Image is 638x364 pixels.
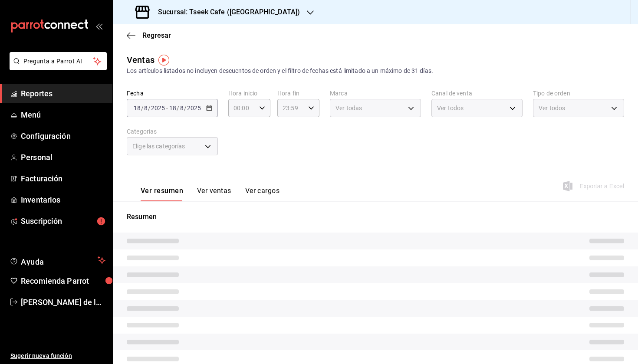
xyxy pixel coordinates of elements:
span: Regresar [142,31,171,39]
span: Ver todos [437,104,464,112]
input: -- [169,105,177,111]
a: Pregunta a Parrot AI [6,63,107,72]
span: / [141,105,144,111]
span: Ver todos [539,104,565,112]
img: Tooltip marker [158,55,169,66]
h3: Sucursal: Tseek Cafe ([GEOGRAPHIC_DATA]) [151,7,300,17]
div: Ventas [127,53,155,66]
span: Ayuda [21,255,94,266]
label: Categorías [127,128,218,134]
input: ---- [187,105,201,111]
button: Pregunta a Parrot AI [10,52,107,70]
input: -- [133,105,141,111]
span: Ver todas [335,104,362,112]
p: Resumen [127,212,624,222]
input: -- [144,105,148,111]
span: Suscripción [21,215,105,227]
button: Ver cargos [245,187,280,201]
span: Pregunta a Parrot AI [23,57,93,66]
div: Los artículos listados no incluyen descuentos de orden y el filtro de fechas está limitado a un m... [127,66,624,75]
span: / [148,105,151,111]
label: Fecha [127,90,218,96]
span: / [177,105,179,111]
span: Recomienda Parrot [21,275,105,287]
button: open_drawer_menu [95,23,102,30]
span: Menú [21,109,105,121]
span: Reportes [21,88,105,99]
label: Hora inicio [228,90,270,96]
span: [PERSON_NAME] de la [PERSON_NAME] [21,296,105,308]
span: - [166,105,168,111]
span: Facturación [21,173,105,184]
button: Ver ventas [197,187,231,201]
span: / [184,105,187,111]
input: -- [180,105,184,111]
label: Marca [330,90,421,96]
span: Personal [21,151,105,163]
div: navigation tabs [141,187,280,201]
span: Sugerir nueva función [10,351,105,361]
label: Canal de venta [431,90,523,96]
button: Regresar [127,31,171,39]
span: Elige las categorías [132,142,185,151]
label: Tipo de orden [533,90,624,96]
label: Hora fin [277,90,319,96]
span: Inventarios [21,194,105,206]
input: ---- [151,105,165,111]
span: Configuración [21,130,105,142]
button: Ver resumen [141,187,183,201]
